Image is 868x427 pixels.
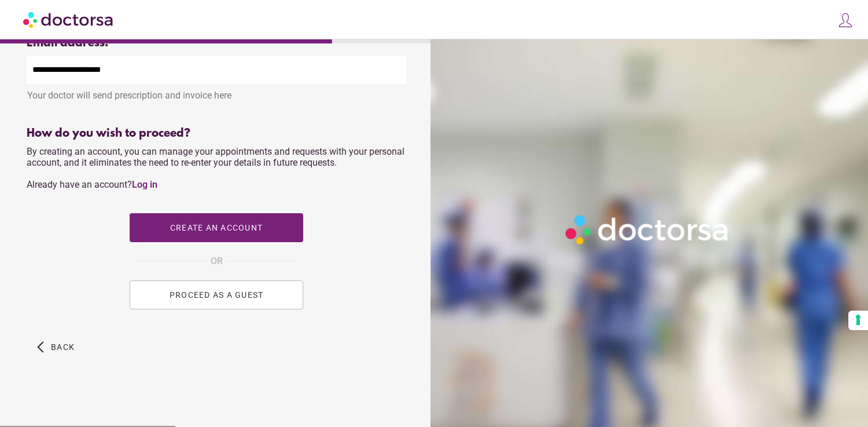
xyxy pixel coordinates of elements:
[130,213,303,242] button: Create an account
[23,6,115,32] img: Doctorsa.com
[561,210,734,249] img: Logo-Doctorsa-trans-White-partial-flat.png
[51,342,75,352] span: Back
[27,127,406,140] div: How do you wish to proceed?
[211,254,223,269] span: OR
[170,223,263,232] span: Create an account
[170,290,264,300] span: PROCEED AS A GUEST
[848,311,868,330] button: Your consent preferences for tracking technologies
[132,179,157,190] a: Log in
[32,333,79,362] button: arrow_back_ios Back
[837,12,854,28] img: icons8-customer-100.png
[27,84,406,101] div: Your doctor will send prescription and invoice here
[27,146,404,190] span: By creating an account, you can manage your appointments and requests with your personal account,...
[130,280,303,309] button: PROCEED AS A GUEST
